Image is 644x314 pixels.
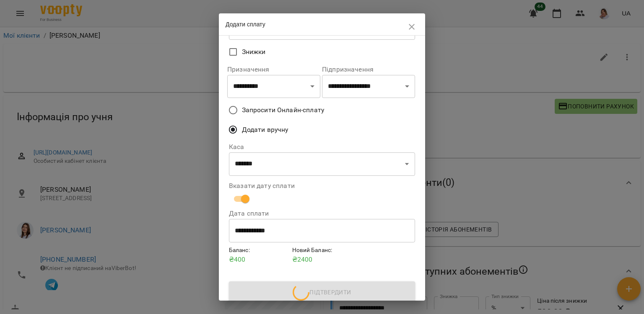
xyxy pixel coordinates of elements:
[229,246,289,255] h6: Баланс :
[226,21,265,28] span: Додати сплату
[322,66,415,73] label: Підпризначення
[229,183,415,189] label: Вказати дату сплати
[292,255,352,265] p: ₴ 2400
[227,66,320,73] label: Призначення
[242,47,266,57] span: Знижки
[292,246,352,255] h6: Новий Баланс :
[229,144,415,150] label: Каса
[229,255,289,265] p: ₴ 400
[242,105,324,115] span: Запросити Онлайн-сплату
[242,125,288,135] span: Додати вручну
[229,210,415,217] label: Дата сплати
